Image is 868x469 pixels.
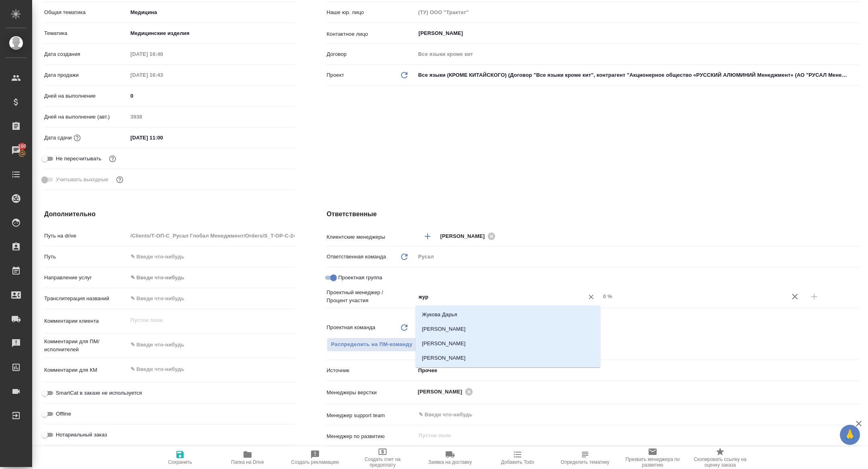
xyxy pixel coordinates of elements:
[327,233,416,241] p: Клиентские менеджеры
[128,251,295,262] input: ✎ Введи что-нибудь
[686,446,754,469] button: Скопировать ссылку на оценку заказа
[128,132,198,143] input: ✎ Введи что-нибудь
[2,140,30,160] a: 100
[327,338,417,352] button: Распределить на ПМ-команду
[440,232,490,240] span: [PERSON_NAME]
[327,30,416,38] p: Контактное лицо
[840,425,860,445] button: 🙏
[855,414,856,416] button: Open
[416,48,859,60] input: Пустое поле
[168,459,192,465] span: Сохранить
[281,446,349,469] button: Создать рекламацию
[416,364,859,377] div: Прочее
[107,154,118,164] button: Включи, если не хочешь, чтобы указанная дата сдачи изменилась после переставления заказа в 'Подтв...
[327,71,344,79] p: Проект
[327,324,375,332] p: Проектная команда
[128,90,295,102] input: ✎ Введи что-нибудь
[416,446,484,469] button: Заявка на доставку
[44,295,128,303] p: Транслитерация названий
[44,8,128,16] p: Общая тематика
[418,387,476,397] div: [PERSON_NAME]
[56,410,71,418] span: Offline
[327,209,859,219] h4: Ответственные
[128,48,198,60] input: Пустое поле
[131,274,285,282] div: ✎ Введи что-нибудь
[44,317,128,325] p: Комментарии клиента
[585,291,597,303] button: Очистить
[327,338,417,352] span: В заказе уже есть ответственный ПМ или ПМ группа
[843,426,857,443] span: 🙏
[354,457,411,468] span: Создать счет на предоплату
[416,68,859,82] div: Все языки (КРОМЕ КИТАЙСКОГО) (Договор "Все языки кроме кит", контрагент "Акционерное общество «РУ...
[44,92,128,100] p: Дней на выполнение
[44,29,128,37] p: Тематика
[327,389,416,397] p: Менеджеры верстки
[855,236,856,237] button: Open
[428,459,472,465] span: Заявка на доставку
[128,27,295,40] div: Медицинские изделия
[501,459,534,465] span: Добавить Todo
[416,322,600,336] li: [PERSON_NAME]
[128,293,295,304] input: ✎ Введи что-нибудь
[331,340,413,349] span: Распределить на ПМ-команду
[327,289,416,305] p: Проектный менеджер / Процент участия
[418,227,437,246] button: Добавить менеджера
[416,6,859,18] input: Пустое поле
[349,446,416,469] button: Создать счет на предоплату
[214,446,281,469] button: Папка на Drive
[128,69,198,81] input: Пустое поле
[624,457,682,468] span: Призвать менеджера по развитию
[44,71,128,79] p: Дата продажи
[327,253,386,261] p: Ответственная команда
[44,209,295,219] h4: Дополнительно
[44,366,128,374] p: Комментарии для КМ
[418,410,830,420] input: ✎ Введи что-нибудь
[596,296,598,298] button: Close
[600,291,785,302] input: Пустое поле
[691,457,749,468] span: Скопировать ссылку на оценку заказа
[44,113,128,121] p: Дней на выполнение (авт.)
[56,431,107,439] span: Нотариальный заказ
[146,446,214,469] button: Сохранить
[44,50,128,58] p: Дата создания
[56,155,101,163] span: Не пересчитывать
[327,367,416,375] p: Источник
[416,307,600,322] li: Жукова Дарья
[561,459,609,465] span: Определить тематику
[128,271,295,285] div: ✎ Введи что-нибудь
[115,174,125,185] button: Выбери, если сб и вс нужно считать рабочими днями для выполнения заказа.
[327,8,416,16] p: Наше юр. лицо
[327,50,416,58] p: Договор
[416,351,600,365] li: [PERSON_NAME]
[551,446,619,469] button: Определить тематику
[338,274,382,282] span: Проектная группа
[416,250,859,264] div: Русал
[44,253,128,261] p: Путь
[56,389,142,397] span: SmartCat в заказе не используется
[484,446,551,469] button: Добавить Todo
[44,134,72,142] p: Дата сдачи
[327,412,416,420] p: Менеджер support team
[128,230,295,242] input: Пустое поле
[44,338,128,354] p: Комментарии для ПМ/исполнителей
[327,432,416,440] p: Менеджер по развитию
[231,459,264,465] span: Папка на Drive
[128,6,295,19] div: Медицина
[418,388,467,396] span: [PERSON_NAME]
[44,232,128,240] p: Путь на drive
[855,33,856,34] button: Open
[416,336,600,351] li: [PERSON_NAME]
[619,446,686,469] button: Призвать менеджера по развитию
[56,176,108,184] span: Учитывать выходные
[855,391,856,393] button: Open
[128,111,295,123] input: Пустое поле
[440,231,498,241] div: [PERSON_NAME]
[418,431,840,440] input: Пустое поле
[72,133,82,143] button: Если добавить услуги и заполнить их объемом, то дата рассчитается автоматически
[13,142,31,150] span: 100
[44,274,128,282] p: Направление услуг
[291,459,339,465] span: Создать рекламацию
